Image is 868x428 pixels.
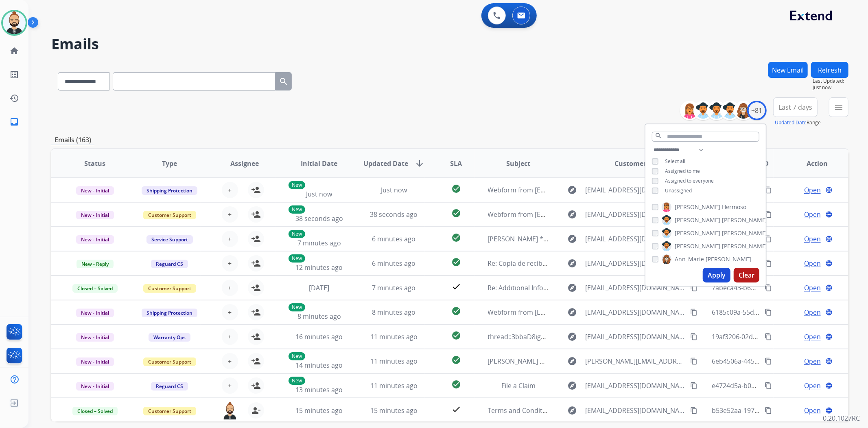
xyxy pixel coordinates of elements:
[301,159,337,168] span: Initial Date
[804,258,821,268] span: Open
[415,159,424,168] mat-icon: arrow_downward
[451,379,461,389] mat-icon: check_circle
[488,210,672,219] span: Webform from [EMAIL_ADDRESS][DOMAIN_NAME] on [DATE]
[289,352,305,360] p: New
[765,382,772,389] mat-icon: content_copy
[804,185,821,195] span: Open
[765,407,772,414] mat-icon: content_copy
[722,242,767,250] span: [PERSON_NAME]
[251,210,261,219] mat-icon: person_add
[501,381,536,390] span: File a Claim
[675,229,720,237] span: [PERSON_NAME]
[722,216,767,224] span: [PERSON_NAME]
[222,206,238,223] button: +
[585,307,685,317] span: [EMAIL_ADDRESS][DOMAIN_NAME]
[451,233,461,243] mat-icon: check_circle
[585,210,685,219] span: [EMAIL_ADDRESS][DOMAIN_NAME]
[9,46,19,56] mat-icon: home
[765,357,772,365] mat-icon: content_copy
[77,260,114,268] span: New - Reply
[488,259,667,268] span: Re: Copia de recibo [ thread::6qj4kc-mCgS1Hz5VCQtLGzk:: ]
[76,235,114,244] span: New - Initial
[372,308,415,317] span: 8 minutes ago
[825,333,833,340] mat-icon: language
[228,210,232,219] span: +
[765,260,772,267] mat-icon: content_copy
[222,304,238,320] button: +
[143,211,196,219] span: Customer Support
[567,210,577,219] mat-icon: explore
[289,230,305,238] p: New
[567,356,577,366] mat-icon: explore
[811,62,848,78] button: Refresh
[381,185,407,194] span: Just now
[712,381,835,390] span: e4724d5a-b06b-4a21-a66e-cc97fd0df091
[690,309,697,316] mat-icon: content_copy
[295,214,343,223] span: 38 seconds ago
[825,186,833,194] mat-icon: language
[9,70,19,79] mat-icon: list_alt
[765,309,772,316] mat-icon: content_copy
[451,404,461,414] mat-icon: check
[143,357,196,366] span: Customer Support
[151,260,188,268] span: Reguard CS
[295,263,343,272] span: 12 minutes ago
[775,119,807,126] button: Updated Date
[614,159,646,168] span: Customer
[488,308,672,317] span: Webform from [EMAIL_ADDRESS][DOMAIN_NAME] on [DATE]
[567,307,577,317] mat-icon: explore
[825,235,833,243] mat-icon: language
[706,255,751,263] span: [PERSON_NAME]
[297,312,341,321] span: 8 minutes ago
[228,234,232,244] span: +
[712,283,840,292] span: 7abeca43-b6dd-4132-bd20-8d689a1ae41d
[451,355,461,365] mat-icon: check_circle
[722,203,746,211] span: Hermoso
[655,132,662,139] mat-icon: search
[289,303,305,311] p: New
[370,332,418,341] span: 11 minutes ago
[372,283,415,292] span: 7 minutes ago
[585,406,685,415] span: [EMAIL_ADDRESS][DOMAIN_NAME]
[804,283,821,293] span: Open
[834,102,844,112] mat-icon: menu
[825,211,833,218] mat-icon: language
[488,357,573,366] span: [PERSON_NAME] paperwork
[567,406,577,415] mat-icon: explore
[825,382,833,389] mat-icon: language
[774,149,848,178] th: Action
[804,307,821,317] span: Open
[9,117,19,127] mat-icon: inbox
[279,77,289,86] mat-icon: search
[72,407,118,415] span: Closed – Solved
[251,356,261,366] mat-icon: person_add
[370,357,418,366] span: 11 minutes ago
[450,159,462,168] span: SLA
[690,407,697,414] mat-icon: content_copy
[804,381,821,390] span: Open
[76,357,114,366] span: New - Initial
[76,186,114,195] span: New - Initial
[251,381,261,390] mat-icon: person_add
[228,332,232,342] span: +
[665,177,714,184] span: Assigned to everyone
[363,159,408,168] span: Updated Date
[251,307,261,317] mat-icon: person_add
[251,283,261,293] mat-icon: person_add
[451,282,461,291] mat-icon: check
[228,185,232,195] span: +
[228,381,232,390] span: +
[813,78,848,84] span: Last Updated:
[72,284,118,293] span: Closed – Solved
[585,356,685,366] span: [PERSON_NAME][EMAIL_ADDRESS][DOMAIN_NAME]
[585,332,685,342] span: [EMAIL_ADDRESS][DOMAIN_NAME]
[306,190,332,199] span: Just now
[567,234,577,244] mat-icon: explore
[372,259,415,268] span: 6 minutes ago
[230,159,259,168] span: Assignee
[506,159,530,168] span: Subject
[825,357,833,365] mat-icon: language
[675,242,720,250] span: [PERSON_NAME]
[297,238,341,247] span: 7 minutes ago
[222,377,238,394] button: +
